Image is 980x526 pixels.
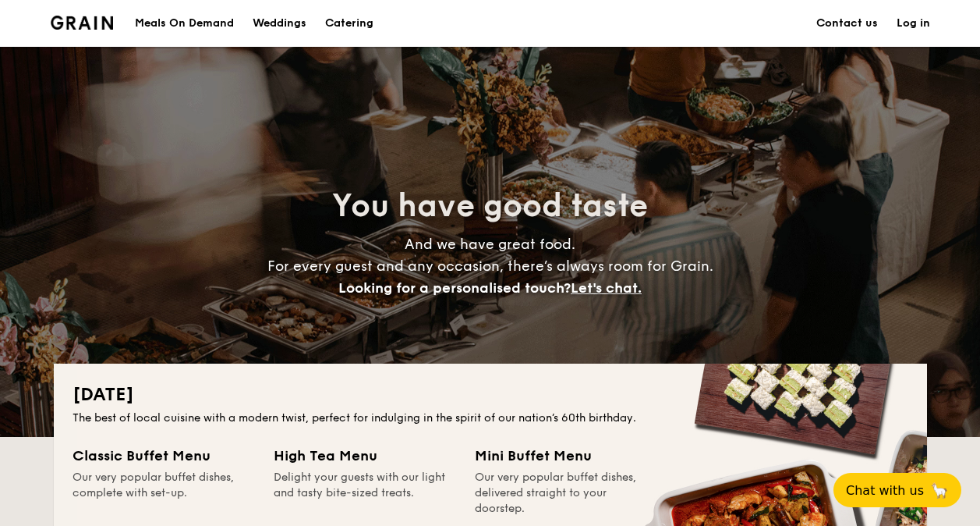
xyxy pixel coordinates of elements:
[930,482,949,499] span: 🦙
[571,279,642,297] span: Let's chat.
[475,445,657,467] div: Mini Buffet Menu
[332,187,648,225] span: You have good taste
[73,470,255,517] div: Our very popular buffet dishes, complete with set-up.
[51,16,114,30] img: Grain
[274,445,456,467] div: High Tea Menu
[73,410,908,426] div: The best of local cuisine with a modern twist, perfect for indulging in the spirit of our nation’...
[475,470,657,517] div: Our very popular buffet dishes, delivered straight to your doorstep.
[338,279,571,297] span: Looking for a personalised touch?
[846,483,924,498] span: Chat with us
[274,470,456,517] div: Delight your guests with our light and tasty bite-sized treats.
[51,16,114,30] a: Logotype
[73,382,908,407] h2: [DATE]
[267,236,713,297] span: And we have great food. For every guest and any occasion, there’s always room for Grain.
[73,445,255,467] div: Classic Buffet Menu
[833,473,961,507] button: Chat with us🦙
